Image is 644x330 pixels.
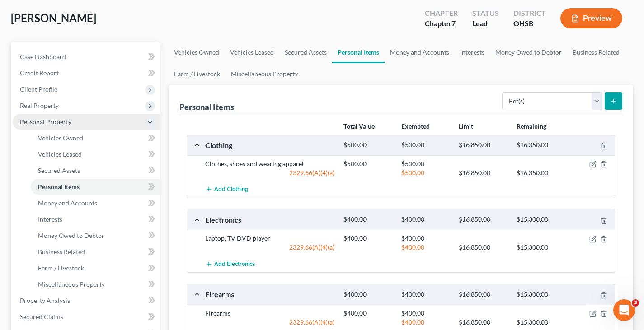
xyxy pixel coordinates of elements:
[454,290,512,299] div: $16,850.00
[201,215,339,224] div: Electronics
[31,195,160,211] a: Money and Accounts
[397,159,454,168] div: $500.00
[425,8,458,19] div: Chapter
[38,215,62,223] span: Interests
[38,199,97,207] span: Money and Accounts
[454,318,512,327] div: $16,850.00
[512,318,569,327] div: $15,300.00
[20,313,63,321] span: Secured Claims
[38,134,83,142] span: Vehicles Owned
[454,168,512,177] div: $16,850.00
[401,122,430,130] strong: Exempted
[397,243,454,252] div: $400.00
[512,141,569,149] div: $16,350.00
[205,256,255,272] button: Add Electronics
[512,243,569,252] div: $15,300.00
[13,293,160,309] a: Property Analysis
[31,179,160,195] a: Personal Items
[31,130,160,146] a: Vehicles Owned
[201,289,339,299] div: Firearms
[339,159,396,168] div: $500.00
[512,215,569,224] div: $15,300.00
[169,63,226,85] a: Farm / Livestock
[397,318,454,327] div: $400.00
[451,19,456,28] span: 7
[20,69,59,77] span: Credit Report
[632,299,639,307] span: 3
[339,141,396,149] div: $500.00
[31,146,160,163] a: Vehicles Leased
[31,228,160,244] a: Money Owed to Debtor
[343,122,375,130] strong: Total Value
[472,8,499,19] div: Status
[13,309,160,325] a: Secured Claims
[279,42,332,63] a: Secured Assets
[201,159,339,168] div: Clothes, shoes and wearing apparel
[31,260,160,276] a: Farm / Livestock
[339,309,396,318] div: $400.00
[20,297,70,304] span: Property Analysis
[490,42,567,63] a: Money Owed to Debtor
[397,309,454,318] div: $400.00
[38,248,85,256] span: Business Related
[20,53,66,60] span: Case Dashboard
[38,264,84,272] span: Farm / Livestock
[425,19,458,29] div: Chapter
[385,42,455,63] a: Money and Accounts
[226,63,303,85] a: Miscellaneous Property
[513,8,546,19] div: District
[38,167,80,174] span: Secured Assets
[613,299,635,321] iframe: Intercom live chat
[225,42,279,63] a: Vehicles Leased
[31,211,160,228] a: Interests
[11,11,96,24] span: [PERSON_NAME]
[459,122,473,130] strong: Limit
[454,141,512,149] div: $16,850.00
[205,181,249,198] button: Add Clothing
[214,260,255,268] span: Add Electronics
[38,280,105,288] span: Miscellaneous Property
[20,85,57,93] span: Client Profile
[201,318,339,327] div: 2329.66(A)(4)(a)
[567,42,625,63] a: Business Related
[339,215,396,224] div: $400.00
[397,168,454,177] div: $500.00
[38,183,80,191] span: Personal Items
[38,232,104,239] span: Money Owed to Debtor
[339,234,396,243] div: $400.00
[201,168,339,177] div: 2329.66(A)(4)(a)
[332,42,385,63] a: Personal Items
[20,118,71,125] span: Personal Property
[31,163,160,179] a: Secured Assets
[169,42,225,63] a: Vehicles Owned
[201,243,339,252] div: 2329.66(A)(4)(a)
[397,290,454,299] div: $400.00
[179,102,234,112] div: Personal Items
[13,49,160,65] a: Case Dashboard
[201,234,339,243] div: Laptop, TV DVD player
[454,243,512,252] div: $16,850.00
[472,19,499,29] div: Lead
[31,244,160,260] a: Business Related
[339,290,396,299] div: $400.00
[13,65,160,81] a: Credit Report
[20,102,59,109] span: Real Property
[201,309,339,318] div: Firearms
[454,215,512,224] div: $16,850.00
[512,290,569,299] div: $15,300.00
[201,140,339,150] div: Clothing
[517,122,546,130] strong: Remaining
[214,186,249,193] span: Add Clothing
[31,276,160,293] a: Miscellaneous Property
[397,141,454,149] div: $500.00
[513,19,546,29] div: OHSB
[455,42,490,63] a: Interests
[38,150,82,158] span: Vehicles Leased
[560,8,622,28] button: Preview
[397,215,454,224] div: $400.00
[512,168,569,177] div: $16,350.00
[397,234,454,243] div: $400.00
